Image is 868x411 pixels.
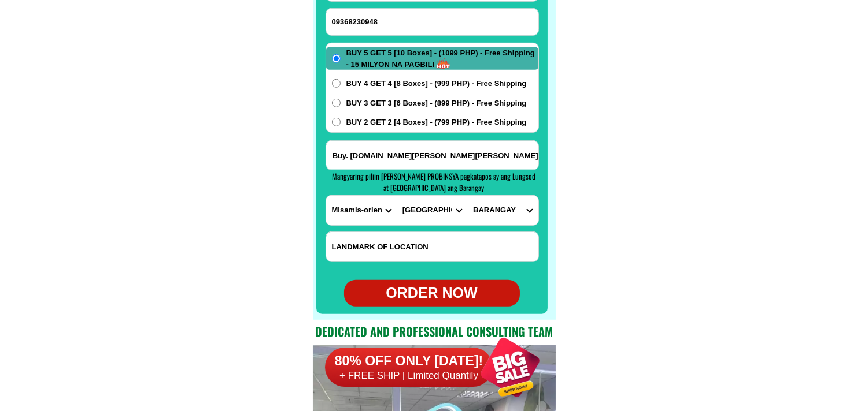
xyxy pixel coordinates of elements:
[346,117,527,128] span: BUY 2 GET 2 [4 Boxes] - (799 PHP) - Free Shipping
[325,369,493,382] h6: + FREE SHIP | Limited Quantily
[332,79,341,88] input: BUY 4 GET 4 [8 Boxes] - (999 PHP) - Free Shipping
[332,54,341,63] input: BUY 5 GET 5 [10 Boxes] - (1099 PHP) - Free Shipping - 15 MILYON NA PAGBILI
[332,118,341,126] input: BUY 2 GET 2 [4 Boxes] - (799 PHP) - Free Shipping
[346,47,538,70] span: BUY 5 GET 5 [10 Boxes] - (1099 PHP) - Free Shipping - 15 MILYON NA PAGBILI
[326,196,397,225] select: Select province
[326,141,538,170] input: Input address
[397,196,467,225] select: Select district
[467,196,538,225] select: Select commune
[344,282,520,304] div: ORDER NOW
[346,78,527,89] span: BUY 4 GET 4 [8 Boxes] - (999 PHP) - Free Shipping
[333,170,536,193] span: Mangyaring piliin [PERSON_NAME] PROBINSYA pagkatapos ay ang Lungsod at [GEOGRAPHIC_DATA] ang Bara...
[326,232,538,261] input: Input LANDMARKOFLOCATION
[325,353,493,370] h6: 80% OFF ONLY [DATE]!
[326,9,538,35] input: Input phone_number
[332,99,341,107] input: BUY 3 GET 3 [6 Boxes] - (899 PHP) - Free Shipping
[346,98,527,109] span: BUY 3 GET 3 [6 Boxes] - (899 PHP) - Free Shipping
[313,323,556,340] h2: Dedicated and professional consulting team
